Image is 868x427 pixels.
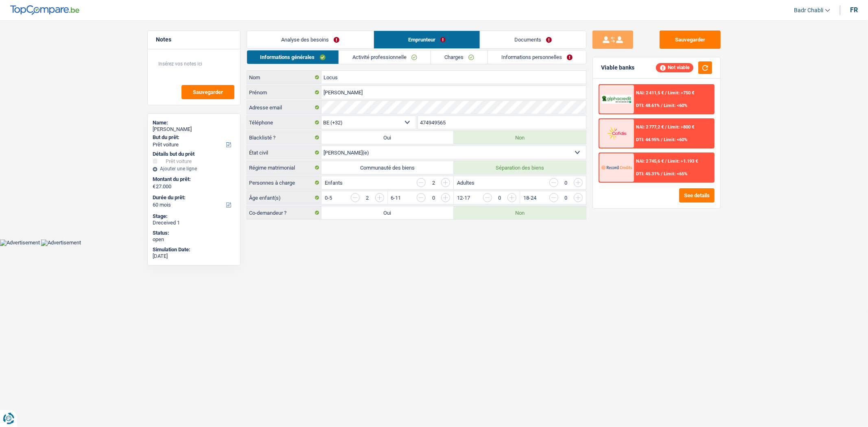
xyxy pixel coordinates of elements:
label: Blacklisté ? [247,131,321,144]
img: Record Credits [601,160,632,175]
span: Limit: >1.193 € [668,159,698,164]
label: État civil [247,146,321,159]
a: Emprunteur [374,31,480,48]
button: See details [679,188,715,203]
div: [DATE] [153,253,235,259]
div: 2 [430,180,437,185]
label: Enfants [325,180,343,185]
span: / [661,103,662,108]
h5: Notes [156,36,232,43]
span: / [661,137,662,142]
label: Communauté des biens [321,161,454,174]
label: Âge enfant(s) [247,191,321,204]
span: / [665,90,667,96]
div: Simulation Date: [153,246,235,253]
label: Prénom [247,86,321,99]
span: NAI: 2 411,5 € [636,90,664,96]
img: Advertisement [41,240,81,246]
span: Limit: >750 € [668,90,694,96]
span: / [665,159,667,164]
label: Adultes [457,180,474,185]
div: fr [850,6,858,14]
label: Non [454,206,586,219]
input: 401020304 [418,116,586,129]
label: Régime matrimonial [247,161,321,174]
label: Oui [321,131,454,144]
a: Activité professionnelle [339,50,431,64]
button: Sauvegarder [181,85,234,99]
label: Téléphone [247,116,321,129]
label: Personnes à charge [247,176,321,189]
label: Co-demandeur ? [247,206,321,219]
label: Durée du prêt: [153,194,234,201]
span: NAI: 2 745,6 € [636,159,664,164]
img: TopCompare Logo [10,5,79,15]
div: Ajouter une ligne [153,166,235,172]
button: Sauvegarder [660,30,721,49]
span: Limit: <65% [664,171,687,176]
label: Séparation des biens [454,161,586,174]
span: Sauvegarder [193,89,223,95]
img: Cofidis [601,126,632,141]
div: Détails but du prêt [153,151,235,157]
a: Badr Chabli [787,4,830,17]
a: Analyse des besoins [247,31,374,48]
span: Limit: <60% [664,137,687,142]
label: 0-5 [325,195,332,200]
label: Oui [321,206,454,219]
div: 2 [364,195,371,200]
span: Limit: <60% [664,103,687,108]
span: / [665,124,667,130]
div: Dreceived 1 [153,220,235,226]
a: Informations personnelles [488,50,586,64]
span: DTI: 48.61% [636,103,660,108]
label: Adresse email [247,101,321,114]
span: DTI: 44.95% [636,137,660,142]
span: Limit: >800 € [668,124,694,130]
div: Not viable [656,63,693,72]
a: Charges [431,50,488,64]
label: Non [454,131,586,144]
div: [PERSON_NAME] [153,126,235,133]
div: Viable banks [601,64,634,71]
div: Status: [153,230,235,236]
span: DTI: 45.31% [636,171,660,176]
span: Badr Chabli [794,7,823,14]
div: 0 [562,180,570,185]
label: But du prêt: [153,134,234,141]
div: open [153,236,235,243]
a: Informations générales [247,50,339,64]
label: Nom [247,71,321,84]
span: NAI: 2 777,2 € [636,124,664,130]
img: AlphaCredit [601,95,632,104]
div: Stage: [153,213,235,220]
label: Montant du prêt: [153,176,234,183]
span: € [153,183,155,190]
span: / [661,171,662,176]
div: Name: [153,120,235,126]
a: Documents [480,31,586,48]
